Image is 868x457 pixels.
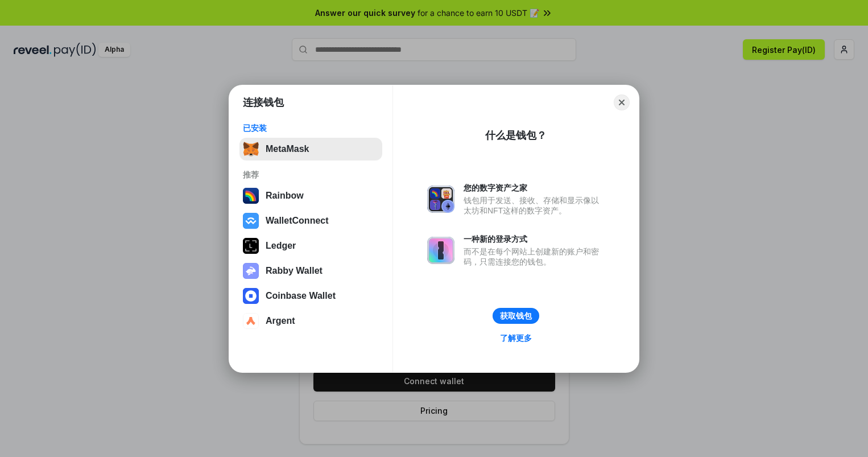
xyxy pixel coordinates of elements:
div: 推荐 [243,170,379,180]
div: 您的数字资产之家 [464,183,605,193]
img: svg+xml,%3Csvg%20width%3D%2228%22%20height%3D%2228%22%20viewBox%3D%220%200%2028%2028%22%20fill%3D... [243,288,259,304]
div: WalletConnect [266,216,329,226]
button: WalletConnect [239,209,382,232]
div: 了解更多 [500,333,532,343]
div: 已安装 [243,123,379,133]
button: Rainbow [239,184,382,207]
div: Ledger [266,241,296,251]
button: Coinbase Wallet [239,285,382,307]
button: Close [614,94,630,110]
button: Argent [239,310,382,332]
img: svg+xml,%3Csvg%20width%3D%2228%22%20height%3D%2228%22%20viewBox%3D%220%200%2028%2028%22%20fill%3D... [243,213,259,229]
div: 一种新的登录方式 [464,234,605,244]
img: svg+xml,%3Csvg%20xmlns%3D%22http%3A%2F%2Fwww.w3.org%2F2000%2Fsvg%22%20width%3D%2228%22%20height%3... [243,238,259,254]
button: Rabby Wallet [239,260,382,282]
a: 了解更多 [493,331,539,345]
img: svg+xml,%3Csvg%20xmlns%3D%22http%3A%2F%2Fwww.w3.org%2F2000%2Fsvg%22%20fill%3D%22none%22%20viewBox... [427,237,454,264]
img: svg+xml,%3Csvg%20xmlns%3D%22http%3A%2F%2Fwww.w3.org%2F2000%2Fsvg%22%20fill%3D%22none%22%20viewBox... [243,263,259,279]
img: svg+xml,%3Csvg%20width%3D%22120%22%20height%3D%22120%22%20viewBox%3D%220%200%20120%20120%22%20fil... [243,188,259,204]
button: Ledger [239,234,382,257]
img: svg+xml,%3Csvg%20width%3D%2228%22%20height%3D%2228%22%20viewBox%3D%220%200%2028%2028%22%20fill%3D... [243,313,259,329]
div: 钱包用于发送、接收、存储和显示像以太坊和NFT这样的数字资产。 [464,195,605,216]
div: Rainbow [266,191,304,201]
div: 什么是钱包？ [485,129,547,142]
div: 获取钱包 [500,311,532,321]
img: svg+xml,%3Csvg%20xmlns%3D%22http%3A%2F%2Fwww.w3.org%2F2000%2Fsvg%22%20fill%3D%22none%22%20viewBox... [427,186,454,213]
div: Argent [266,316,295,326]
div: MetaMask [266,144,309,154]
div: Rabby Wallet [266,266,323,276]
h1: 连接钱包 [243,96,284,109]
div: Coinbase Wallet [266,291,336,301]
button: 获取钱包 [493,308,539,324]
img: svg+xml,%3Csvg%20fill%3D%22none%22%20height%3D%2233%22%20viewBox%3D%220%200%2035%2033%22%20width%... [243,141,259,157]
div: 而不是在每个网站上创建新的账户和密码，只需连接您的钱包。 [464,246,605,267]
button: MetaMask [239,138,382,160]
